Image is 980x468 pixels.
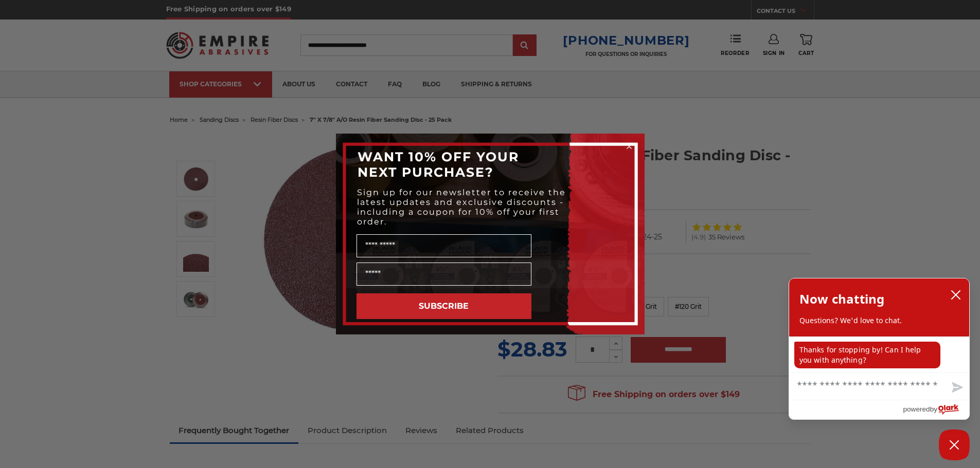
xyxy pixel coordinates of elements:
button: Close dialog [624,141,634,152]
span: Sign up for our newsletter to receive the latest updates and exclusive discounts - including a co... [357,188,566,227]
input: Email [357,263,531,286]
button: SUBSCRIBE [357,293,531,319]
button: Close Chatbox [939,429,970,460]
span: WANT 10% OFF YOUR NEXT PURCHASE? [358,149,519,180]
button: Send message [943,376,969,400]
div: chat [789,336,969,372]
h2: Now chatting [799,289,884,309]
span: powered [903,403,930,416]
button: close chatbox [948,287,964,303]
a: Powered by Olark [903,400,969,419]
div: olark chatbox [789,278,970,420]
span: by [930,403,937,416]
p: Questions? We'd love to chat. [799,315,959,326]
p: Thanks for stopping by! Can I help you with anything? [794,342,940,368]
